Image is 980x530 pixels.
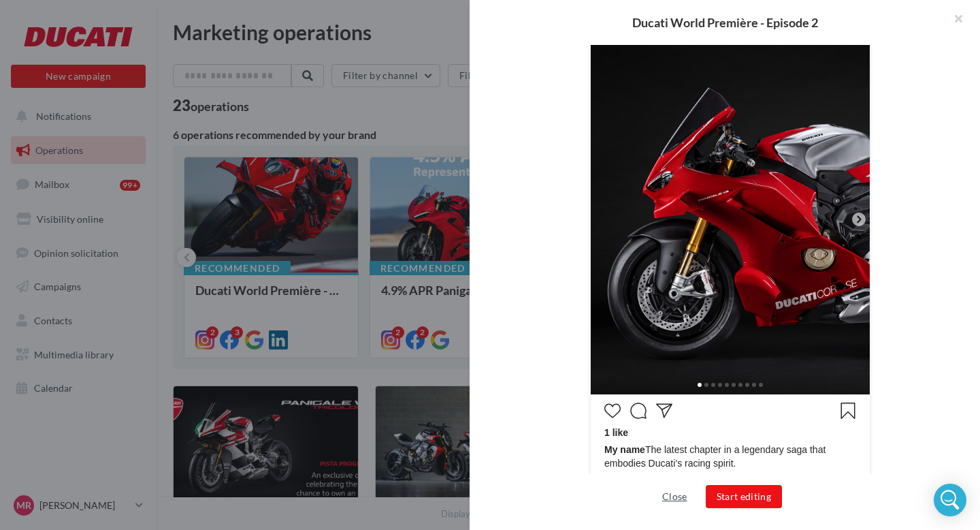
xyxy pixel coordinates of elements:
[840,403,856,419] svg: Enregistrer
[604,426,856,443] div: 1 like
[604,403,621,419] svg: J’aime
[657,488,693,505] button: Close
[656,403,672,419] svg: Partager la publication
[491,16,958,29] div: Ducati World Première - Episode 2
[604,444,645,455] span: My name
[630,403,647,419] svg: Commenter
[706,485,783,508] button: Start editing
[934,484,966,516] div: Open Intercom Messenger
